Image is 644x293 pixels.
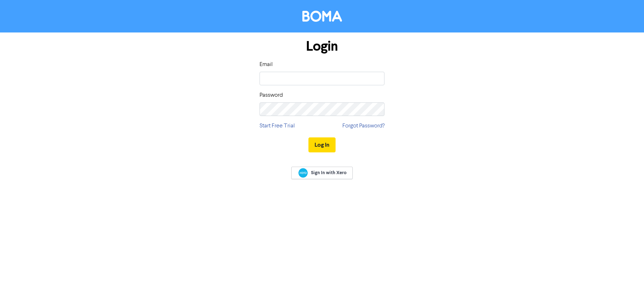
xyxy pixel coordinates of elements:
[311,170,347,176] span: Sign In with Xero
[302,11,342,22] img: BOMA Logo
[342,122,384,130] a: Forgot Password?
[260,91,283,100] label: Password
[308,137,336,152] button: Log In
[260,38,384,55] h1: Login
[291,167,353,179] a: Sign In with Xero
[260,60,273,69] label: Email
[298,168,308,178] img: Xero logo
[260,122,295,130] a: Start Free Trial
